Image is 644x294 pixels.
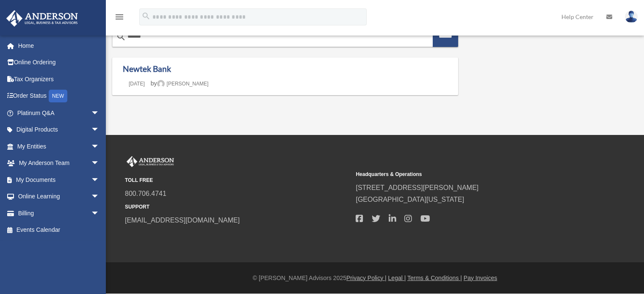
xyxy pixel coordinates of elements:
[91,188,108,206] span: arrow_drop_down
[141,11,151,21] i: search
[6,71,112,88] a: Tax Organizers
[4,10,80,27] img: Anderson Advisors Platinum Portal
[116,32,126,42] i: search
[6,188,112,205] a: Online Learningarrow_drop_down
[91,104,108,122] span: arrow_drop_down
[356,196,464,203] a: [GEOGRAPHIC_DATA][US_STATE]
[6,205,112,222] a: Billingarrow_drop_down
[123,81,151,87] a: [DATE]
[157,81,209,87] a: [PERSON_NAME]
[6,171,112,188] a: My Documentsarrow_drop_down
[91,171,108,189] span: arrow_drop_down
[91,155,108,172] span: arrow_drop_down
[6,54,112,71] a: Online Ordering
[91,121,108,139] span: arrow_drop_down
[625,11,638,23] img: User Pic
[6,138,112,155] a: My Entitiesarrow_drop_down
[123,64,171,74] a: Newtek Bank
[114,15,124,22] a: menu
[6,88,112,105] a: Order StatusNEW
[346,275,387,281] a: Privacy Policy |
[6,37,108,54] a: Home
[125,217,240,224] a: [EMAIL_ADDRESS][DOMAIN_NAME]
[407,275,462,281] a: Terms & Conditions |
[125,176,350,185] small: TOLL FREE
[91,138,108,155] span: arrow_drop_down
[125,190,166,197] a: 800.706.4741
[388,275,406,281] a: Legal |
[106,273,644,283] div: © [PERSON_NAME] Advisors 2025
[356,170,580,179] small: Headquarters & Operations
[6,121,112,138] a: Digital Productsarrow_drop_down
[6,104,112,121] a: Platinum Q&Aarrow_drop_down
[464,275,497,281] a: Pay Invoices
[125,156,176,167] img: Anderson Advisors Platinum Portal
[91,205,108,222] span: arrow_drop_down
[6,155,112,172] a: My Anderson Teamarrow_drop_down
[151,80,209,87] span: by
[125,203,350,212] small: SUPPORT
[114,12,124,22] i: menu
[6,222,112,239] a: Events Calendar
[356,184,478,191] a: [STREET_ADDRESS][PERSON_NAME]
[49,90,67,102] div: NEW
